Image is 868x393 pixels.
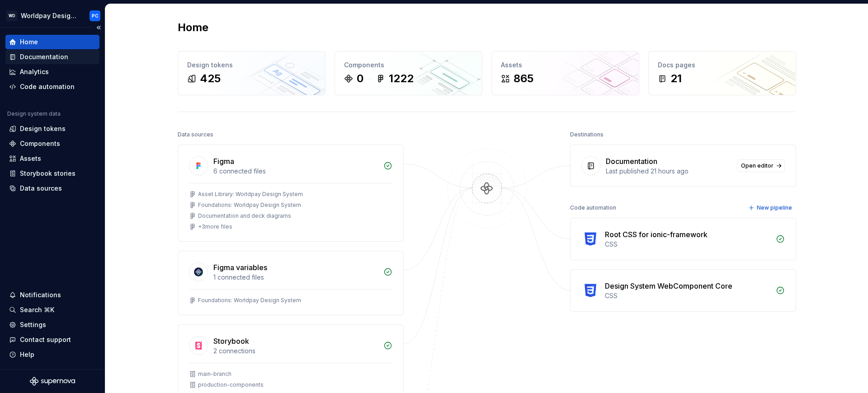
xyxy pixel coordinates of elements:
a: Settings [5,318,99,332]
a: Assets865 [491,51,639,95]
div: Components [20,139,60,148]
div: Help [20,350,34,359]
div: main-branch [198,370,231,378]
h2: Home [178,20,208,35]
div: Analytics [20,67,49,76]
button: Collapse sidebar [92,21,105,34]
div: Settings [20,320,46,329]
div: Figma variables [213,262,267,273]
div: Contact support [20,335,71,344]
button: Contact support [5,332,99,347]
svg: Supernova Logo [30,377,75,386]
div: production-components [198,381,264,388]
div: Documentation [20,52,68,61]
a: Storybook stories [5,166,99,181]
div: Notifications [20,290,61,299]
div: Data sources [20,184,62,193]
span: New pipeline [757,204,792,211]
div: Code automation [570,201,616,214]
div: Storybook [213,336,249,346]
div: 1222 [389,71,414,86]
div: Foundations: Worldpay Design System [198,201,301,209]
div: Worldpay Design System [21,11,79,20]
div: Last published 21 hours ago [606,167,731,176]
div: Asset Library: Worldpay Design System [198,191,303,198]
div: 2 connections [213,346,378,356]
div: 6 connected files [213,167,378,176]
div: Design System WebComponent Core [605,281,732,291]
a: Documentation [5,50,99,64]
div: Assets [20,154,41,163]
div: Assets [501,61,630,70]
div: PC [92,12,99,19]
div: 0 [357,71,363,86]
a: Assets [5,151,99,166]
div: Design tokens [187,61,316,70]
div: Components [344,61,473,70]
a: Data sources [5,181,99,196]
div: Home [20,37,38,47]
div: Root CSS for ionic-framework [605,229,708,240]
div: Data sources [178,128,213,141]
div: 865 [514,71,533,86]
div: Design system data [7,110,61,117]
a: Open editor [737,159,785,172]
div: Documentation [606,156,657,167]
button: Notifications [5,288,99,302]
div: Figma [213,156,234,167]
div: Foundations: Worldpay Design System [198,297,301,304]
a: Home [5,35,99,49]
button: WDWorldpay Design SystemPC [2,6,103,25]
div: Destinations [570,128,604,141]
div: + 3 more files [198,223,232,230]
div: CSS [605,240,770,249]
span: Open editor [741,162,774,169]
div: WD [6,10,17,21]
button: New pipeline [745,201,796,214]
a: Figma6 connected filesAsset Library: Worldpay Design SystemFoundations: Worldpay Design SystemDoc... [178,145,404,242]
div: 1 connected files [213,273,378,282]
button: Search ⌘K [5,303,99,317]
a: Design tokens [5,122,99,136]
a: Components [5,136,99,151]
a: Analytics [5,65,99,79]
a: Components01222 [335,51,482,95]
div: CSS [605,291,770,300]
div: Design tokens [20,124,66,133]
div: Code automation [20,82,75,91]
div: Docs pages [658,61,787,70]
a: Figma variables1 connected filesFoundations: Worldpay Design System [178,251,404,315]
button: Help [5,347,99,362]
div: Search ⌘K [20,305,54,314]
a: Docs pages21 [648,51,796,95]
div: 21 [670,71,682,86]
div: 425 [200,71,221,86]
div: Storybook stories [20,169,75,178]
a: Design tokens425 [178,51,325,95]
div: Documentation and deck diagrams [198,212,291,220]
a: Code automation [5,80,99,94]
